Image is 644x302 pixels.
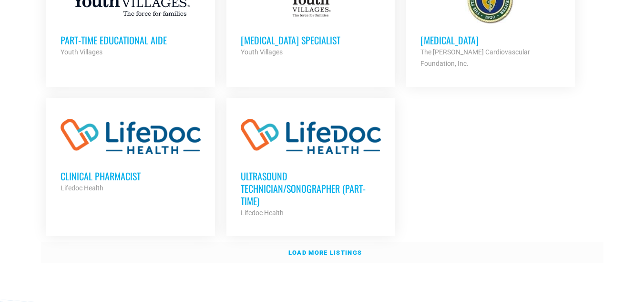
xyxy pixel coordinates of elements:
strong: Lifedoc Health [241,209,284,217]
strong: The [PERSON_NAME] Cardiovascular Foundation, Inc. [420,48,530,67]
a: Load more listings [41,242,603,264]
h3: [MEDICAL_DATA] Specialist [241,34,381,46]
strong: Load more listings [288,249,362,256]
strong: Lifedoc Health [61,184,103,192]
h3: Part-Time Educational Aide [61,34,201,46]
strong: Youth Villages [61,48,102,56]
a: Ultrasound Technician/Sonographer (Part-Time) Lifedoc Health [226,98,395,233]
h3: [MEDICAL_DATA] [420,34,561,46]
h3: Clinical Pharmacist [61,170,201,182]
strong: Youth Villages [241,48,283,56]
h3: Ultrasound Technician/Sonographer (Part-Time) [241,170,381,207]
a: Clinical Pharmacist Lifedoc Health [46,98,215,208]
